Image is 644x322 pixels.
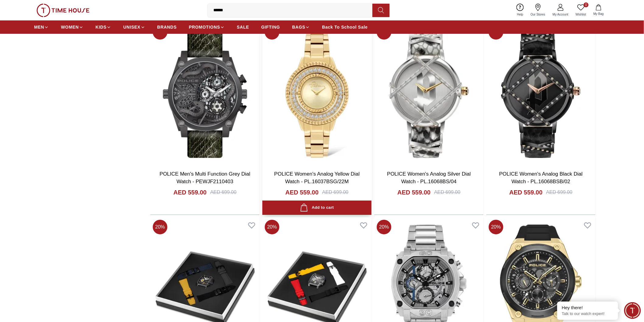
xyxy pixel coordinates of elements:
a: GIFTING [261,22,280,33]
img: POLICE Women's Analog Black Dial Watch - PL.16068BSB/02 [486,23,596,165]
a: POLICE Women's Analog Yellow Dial Watch - PL.16037BSG/22M [274,171,360,185]
div: Hey there! [562,305,614,311]
p: Talk to our watch expert! [562,311,614,317]
div: AED 699.00 [434,189,460,196]
h4: AED 559.00 [285,188,319,197]
img: POLICE Women's Analog Yellow Dial Watch - PL.16037BSG/22M [262,23,372,165]
div: Chat Widget [624,302,641,319]
a: SALE [237,22,249,33]
img: POLICE Women's Analog Silver Dial Watch - PL.16068BS/04 [374,23,484,165]
span: GIFTING [261,24,280,30]
span: 20 % [265,220,279,234]
a: MEN [34,22,49,33]
span: PROMOTIONS [189,24,220,30]
div: AED 699.00 [546,189,572,196]
a: KIDS [96,22,111,33]
span: SALE [237,24,249,30]
span: BRANDS [157,24,177,30]
div: AED 699.00 [210,189,236,196]
a: BAGS [292,22,310,33]
a: Help [513,2,527,18]
span: Help [515,12,526,17]
img: POLICE Men's Multi Function Grey Dial Watch - PEWJF2110403 [150,23,260,165]
span: KIDS [96,24,107,30]
a: Back To School Sale [322,22,368,33]
img: ... [37,4,89,17]
a: Our Stores [527,2,549,18]
span: WOMEN [61,24,79,30]
span: Wishlist [573,12,589,17]
span: 20 % [489,220,503,234]
a: POLICE Women's Analog Black Dial Watch - PL.16068BSB/02 [499,171,583,185]
span: 0 [584,2,589,7]
span: 20 % [153,220,167,234]
h4: AED 559.00 [397,188,431,197]
button: My Bag [590,3,607,17]
a: WOMEN [61,22,83,33]
a: BRANDS [157,22,177,33]
a: PROMOTIONS [189,22,225,33]
h4: AED 559.00 [509,188,543,197]
a: UNISEX [123,22,145,33]
span: Back To School Sale [322,24,368,30]
span: My Bag [591,12,606,16]
span: UNISEX [123,24,140,30]
span: 20 % [377,220,391,234]
span: BAGS [292,24,305,30]
h4: AED 559.00 [173,188,207,197]
div: AED 699.00 [322,189,348,196]
div: Add to cart [300,204,334,212]
a: POLICE Women's Analog Silver Dial Watch - PL.16068BS/04 [387,171,471,185]
a: 0Wishlist [572,2,590,18]
span: Our Stores [528,12,548,17]
a: POLICE Men's Multi Function Grey Dial Watch - PEWJF2110403 [159,171,250,185]
span: MEN [34,24,44,30]
span: My Account [550,12,571,17]
button: Add to cart [262,201,372,215]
